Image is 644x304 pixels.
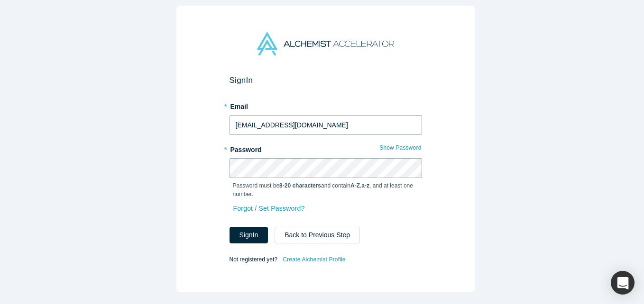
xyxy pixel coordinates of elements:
[230,98,422,112] label: Email
[230,256,277,263] span: Not registered yet?
[233,181,419,198] p: Password must be and contain , , and at least one number.
[230,227,268,243] button: SignIn
[379,142,422,154] button: Show Password
[275,227,360,243] button: Back to Previous Step
[233,200,305,217] a: Forgot / Set Password?
[361,182,369,189] strong: a-z
[257,32,394,55] img: Alchemist Accelerator Logo
[282,253,346,266] a: Create Alchemist Profile
[230,75,422,85] h2: Sign In
[350,182,360,189] strong: A-Z
[279,182,321,189] strong: 8-20 characters
[230,142,422,155] label: Password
